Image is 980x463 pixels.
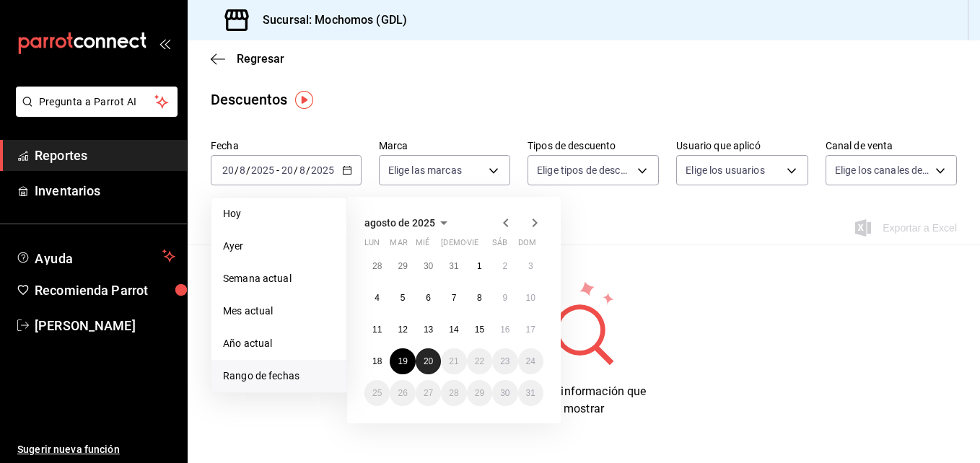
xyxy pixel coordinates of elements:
[835,163,930,177] span: Elige los canales de venta
[390,238,407,253] abbr: martes
[364,238,380,253] abbr: lunes
[211,89,287,110] div: Descuentos
[398,356,407,366] abbr: 19 de agosto de 2025
[390,348,415,374] button: 19 de agosto de 2025
[223,239,335,254] span: Ayer
[500,356,509,366] abbr: 23 de agosto de 2025
[424,325,433,335] abbr: 13 de agosto de 2025
[246,164,250,176] span: /
[276,164,279,176] span: -
[449,356,458,366] abbr: 21 de agosto de 2025
[424,261,433,271] abbr: 30 de julio de 2025
[518,253,543,279] button: 3 de agosto de 2025
[390,380,415,406] button: 26 de agosto de 2025
[35,316,175,335] span: [PERSON_NAME]
[222,164,235,176] input: --
[372,261,382,271] abbr: 28 de julio de 2025
[39,94,155,110] span: Pregunta a Parrot AI
[518,348,543,374] button: 24 de agosto de 2025
[676,141,808,151] label: Usuario que aplicó
[441,380,466,406] button: 28 de agosto de 2025
[449,261,458,271] abbr: 31 de julio de 2025
[372,388,382,398] abbr: 25 de agosto de 2025
[416,253,441,279] button: 30 de julio de 2025
[416,317,441,343] button: 13 de agosto de 2025
[826,141,957,151] label: Canal de venta
[281,164,294,176] input: --
[237,52,284,66] span: Regresar
[390,317,415,343] button: 12 de agosto de 2025
[441,285,466,311] button: 7 de agosto de 2025
[375,293,380,303] abbr: 4 de agosto de 2025
[518,238,536,253] abbr: domingo
[477,293,482,303] abbr: 8 de agosto de 2025
[364,214,452,231] button: agosto de 2025
[223,369,335,384] span: Rango de fechas
[518,285,543,311] button: 10 de agosto de 2025
[159,38,170,49] button: open_drawer_menu
[310,164,335,176] input: ----
[441,253,466,279] button: 31 de julio de 2025
[294,164,298,176] span: /
[528,141,659,151] label: Tipos de descuento
[372,356,382,366] abbr: 18 de agosto de 2025
[537,163,632,177] span: Elige tipos de descuento
[16,87,178,117] button: Pregunta a Parrot AI
[211,141,362,151] label: Fecha
[10,105,178,120] a: Pregunta a Parrot AI
[364,217,435,229] span: agosto de 2025
[235,164,239,176] span: /
[299,164,306,176] input: --
[467,238,478,253] abbr: viernes
[223,304,335,319] span: Mes actual
[686,163,764,177] span: Elige los usuarios
[364,380,390,406] button: 25 de agosto de 2025
[492,253,517,279] button: 2 de agosto de 2025
[475,356,484,366] abbr: 22 de agosto de 2025
[416,380,441,406] button: 27 de agosto de 2025
[424,388,433,398] abbr: 27 de agosto de 2025
[364,285,390,311] button: 4 de agosto de 2025
[467,348,492,374] button: 22 de agosto de 2025
[441,348,466,374] button: 21 de agosto de 2025
[364,317,390,343] button: 11 de agosto de 2025
[492,348,517,374] button: 23 de agosto de 2025
[441,317,466,343] button: 14 de agosto de 2025
[401,293,406,303] abbr: 5 de agosto de 2025
[251,12,407,29] h3: Sucursal: Mochomos (GDL)
[35,247,157,265] span: Ayuda
[518,317,543,343] button: 17 de agosto de 2025
[372,325,382,335] abbr: 11 de agosto de 2025
[449,325,458,335] abbr: 14 de agosto de 2025
[306,164,310,176] span: /
[492,380,517,406] button: 30 de agosto de 2025
[295,91,313,109] img: Tooltip marker
[239,164,246,176] input: --
[467,380,492,406] button: 29 de agosto de 2025
[398,261,407,271] abbr: 29 de julio de 2025
[452,293,457,303] abbr: 7 de agosto de 2025
[390,253,415,279] button: 29 de julio de 2025
[502,261,507,271] abbr: 2 de agosto de 2025
[526,325,535,335] abbr: 17 de agosto de 2025
[426,293,431,303] abbr: 6 de agosto de 2025
[364,348,390,374] button: 18 de agosto de 2025
[388,163,462,177] span: Elige las marcas
[518,380,543,406] button: 31 de agosto de 2025
[475,388,484,398] abbr: 29 de agosto de 2025
[526,356,535,366] abbr: 24 de agosto de 2025
[528,261,533,271] abbr: 3 de agosto de 2025
[364,253,390,279] button: 28 de julio de 2025
[35,146,175,165] span: Reportes
[467,253,492,279] button: 1 de agosto de 2025
[211,52,284,66] button: Regresar
[467,285,492,311] button: 8 de agosto de 2025
[500,325,509,335] abbr: 16 de agosto de 2025
[526,388,535,398] abbr: 31 de agosto de 2025
[398,325,407,335] abbr: 12 de agosto de 2025
[416,285,441,311] button: 6 de agosto de 2025
[223,336,335,351] span: Año actual
[500,388,509,398] abbr: 30 de agosto de 2025
[441,238,526,253] abbr: jueves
